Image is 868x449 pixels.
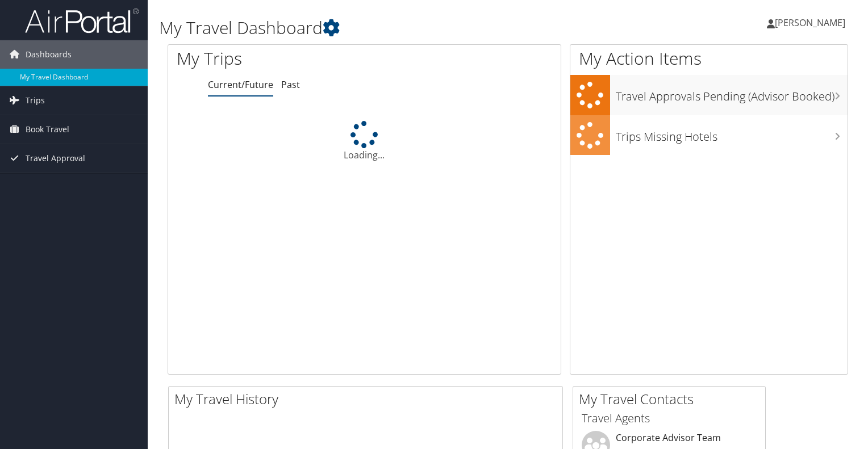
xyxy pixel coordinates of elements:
div: Loading... [168,121,561,162]
span: [PERSON_NAME] [775,16,845,29]
img: airportal-logo.png [25,7,139,34]
span: Dashboards [26,40,72,69]
h2: My Travel Contacts [579,389,765,409]
a: [PERSON_NAME] [767,6,857,40]
a: Current/Future [208,78,273,91]
h3: Trips Missing Hotels [616,123,848,145]
a: Trips Missing Hotels [570,115,848,156]
a: Travel Approvals Pending (Advisor Booked) [570,75,848,115]
h1: My Action Items [570,47,848,70]
h1: My Trips [177,47,389,70]
span: Travel Approval [26,144,85,173]
h2: My Travel History [174,389,562,409]
h3: Travel Agents [582,410,757,426]
span: Trips [26,86,45,115]
h3: Travel Approvals Pending (Advisor Booked) [616,83,848,104]
span: Book Travel [26,115,69,144]
h1: My Travel Dashboard [159,16,624,40]
a: Past [281,78,300,91]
